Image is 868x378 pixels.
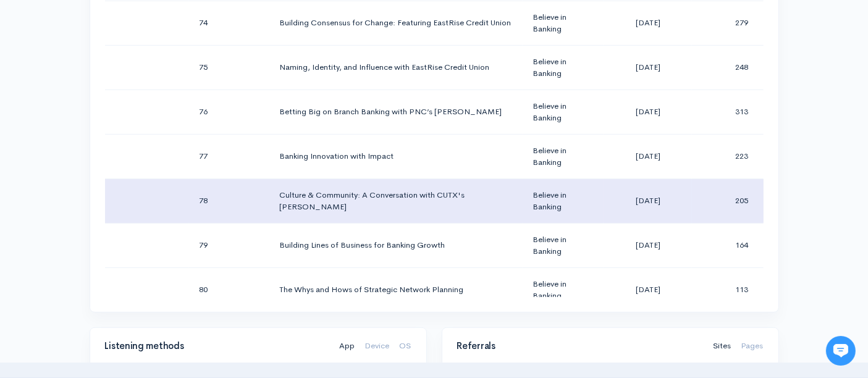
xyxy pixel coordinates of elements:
a: Device [365,327,390,365]
td: Believe in Banking [523,223,604,267]
td: Believe in Banking [523,45,604,90]
td: Banking Innovation with Impact [269,134,523,178]
h1: Hi 👋 [19,60,229,80]
td: 79 [189,223,269,267]
td: 76 [189,90,269,134]
td: Building Consensus for Change: Featuring EastRise Credit Union [269,1,523,45]
td: 113 [692,267,763,312]
span: New conversation [80,171,148,181]
td: Culture & Community: A Conversation with CUTX's [PERSON_NAME] [269,178,523,223]
td: [DATE] [604,267,692,312]
h2: Just let us know if you need anything and we'll be happy to help! 🙂 [19,82,229,141]
h4: Referrals [457,341,699,351]
td: Believe in Banking [523,178,604,223]
h4: Listening methods [105,341,325,351]
a: Sites [714,327,731,365]
td: Believe in Banking [523,134,604,178]
td: Betting Big on Branch Banking with PNC’s [PERSON_NAME] [269,90,523,134]
a: App [340,327,355,365]
iframe: gist-messenger-bubble-iframe [826,336,856,366]
td: [DATE] [604,1,692,45]
td: 75 [189,45,269,90]
td: 313 [692,90,763,134]
button: New conversation [19,164,228,188]
td: [DATE] [604,90,692,134]
a: Pages [741,327,764,365]
td: [DATE] [604,45,692,90]
td: 78 [189,178,269,223]
td: Believe in Banking [523,90,604,134]
td: 77 [189,134,269,178]
td: 74 [189,1,269,45]
td: 164 [692,223,763,267]
td: [DATE] [604,134,692,178]
td: 80 [189,267,269,312]
td: Naming, Identity, and Influence with EastRise Credit Union [269,45,523,90]
td: 279 [692,1,763,45]
td: 205 [692,178,763,223]
td: Believe in Banking [523,1,604,45]
td: [DATE] [604,178,692,223]
td: Building Lines of Business for Banking Growth [269,223,523,267]
td: 223 [692,134,763,178]
td: The Whys and Hows of Strategic Network Planning [269,267,523,312]
td: [DATE] [604,223,692,267]
input: Search articles [36,232,221,257]
a: OS [400,327,411,365]
p: Find an answer quickly [17,212,230,227]
td: 248 [692,45,763,90]
td: Believe in Banking [523,267,604,312]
